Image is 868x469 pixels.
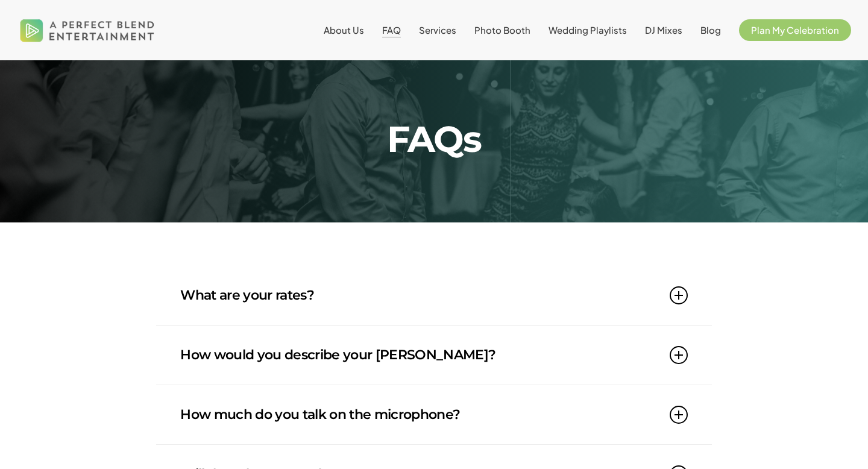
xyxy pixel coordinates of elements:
[180,266,688,325] a: What are your rates?
[645,24,682,36] span: DJ Mixes
[645,25,682,35] a: DJ Mixes
[382,24,401,36] span: FAQ
[474,24,530,36] span: Photo Booth
[739,25,851,35] a: Plan My Celebration
[419,24,456,36] span: Services
[419,25,456,35] a: Services
[549,25,627,35] a: Wedding Playlists
[180,385,688,444] a: How much do you talk on the microphone?
[474,25,530,35] a: Photo Booth
[700,24,721,36] span: Blog
[174,121,694,157] h2: FAQs
[180,326,688,385] a: How would you describe your [PERSON_NAME]?
[382,25,401,35] a: FAQ
[549,24,627,36] span: Wedding Playlists
[324,25,364,35] a: About Us
[700,25,721,35] a: Blog
[17,8,158,52] img: A Perfect Blend Entertainment
[751,24,839,36] span: Plan My Celebration
[324,24,364,36] span: About Us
